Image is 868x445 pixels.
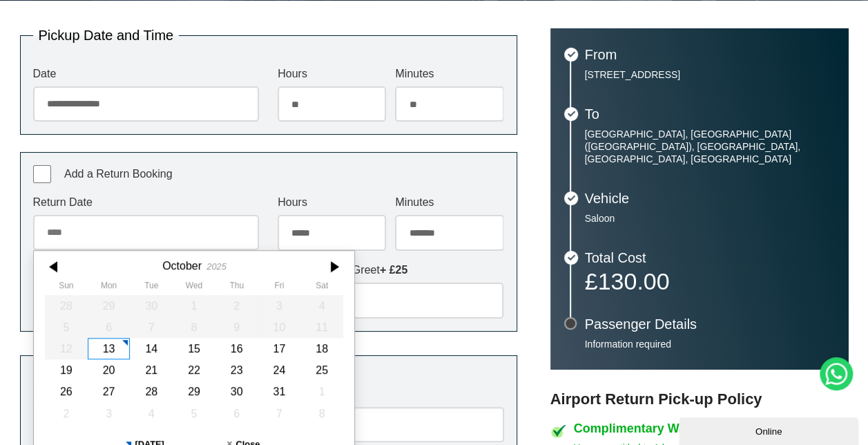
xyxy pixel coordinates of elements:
[585,272,835,291] p: £
[278,265,503,276] label: Return Meet & Greet
[585,338,835,350] p: Information required
[585,107,835,121] h3: To
[585,212,835,225] p: Saloon
[679,415,861,445] iframe: chat widget
[550,390,849,408] h3: Airport Return Pick-up Policy
[585,128,835,165] p: [GEOGRAPHIC_DATA], [GEOGRAPHIC_DATA] ([GEOGRAPHIC_DATA]), [GEOGRAPHIC_DATA], [GEOGRAPHIC_DATA], [...
[585,191,835,205] h3: Vehicle
[33,165,51,183] input: Add a Return Booking
[585,317,835,331] h3: Passenger Details
[395,197,503,208] label: Minutes
[33,197,259,208] label: Return Date
[33,68,259,79] label: Date
[597,268,669,294] span: 130.00
[278,68,386,79] label: Hours
[585,68,835,81] p: [STREET_ADDRESS]
[395,68,503,79] label: Minutes
[585,48,835,61] h3: From
[574,422,849,435] h4: Complimentary Waiting Time
[64,168,173,180] span: Add a Return Booking
[33,28,180,42] legend: Pickup Date and Time
[585,251,835,265] h3: Total Cost
[278,197,386,208] label: Hours
[380,264,407,276] strong: + £25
